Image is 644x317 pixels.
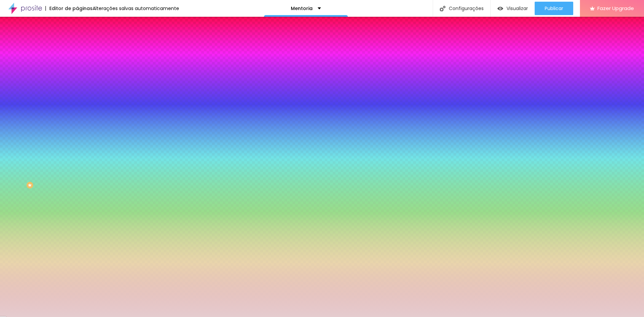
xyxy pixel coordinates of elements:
button: Publicar [535,2,573,15]
div: Editor de páginas [45,6,93,11]
span: Fazer Upgrade [597,5,634,11]
img: view-1.svg [497,6,503,11]
button: Visualizar [491,2,535,15]
span: Publicar [545,6,563,11]
img: Icone [440,6,445,11]
div: Alterações salvas automaticamente [93,6,179,11]
span: Visualizar [506,6,528,11]
p: Mentoria [291,6,313,11]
